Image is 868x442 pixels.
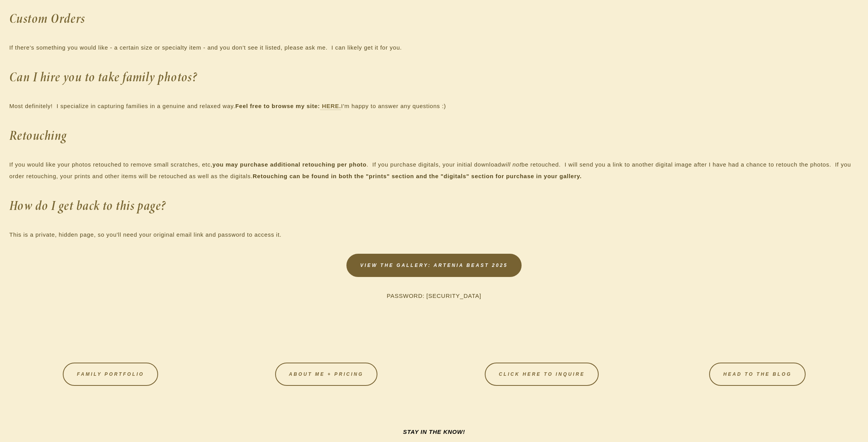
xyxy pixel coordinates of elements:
strong: you may purchase additional retouching per photo [212,161,367,168]
a: HEAD TO THE BLOG [709,363,806,386]
p: If you would like your photos retouched to remove small scratches, etc, . If you purchase digital... [9,159,859,182]
h2: Can I hire you to take family photos? [9,65,859,89]
a: About Me + Pricing [275,363,377,386]
h2: Custom Orders [9,7,859,30]
h2: Retouching [9,124,859,147]
p: PASSWORD: [SECURITY_DATA] [9,290,859,302]
a: VIEW THE GALLERY: Artenia Beast 2025 [346,254,522,277]
strong: Feel free to browse my site: [235,103,320,109]
a: FAMILY PORTFOLIO [63,363,158,386]
strong: Retouching can be found in both the "prints" section and the "digitals" section for purchase in y... [253,173,582,179]
a: CLICK HERE TO INQUIRE [485,363,599,386]
a: HERE. [322,103,341,110]
p: If there's something you would like - a certain size or specialty item - and you don't see it lis... [9,42,859,53]
h2: How do I get back to this page? [9,194,859,217]
em: STAY IN THE KNOW! [403,428,465,435]
p: This is a private, hidden page, so you'll need your original email link and password to access it. [9,229,859,241]
p: Most definitely! I specialize in capturing families in a genuine and relaxed way. I'm happy to an... [9,100,859,112]
strong: HERE. [322,103,341,109]
em: will not [501,161,522,168]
